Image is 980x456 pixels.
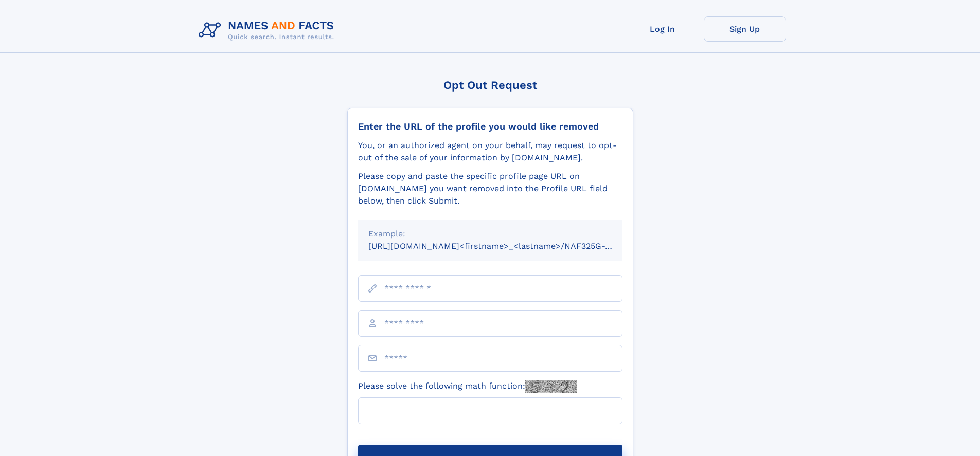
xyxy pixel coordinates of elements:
[358,170,622,207] div: Please copy and paste the specific profile page URL on [DOMAIN_NAME] you want removed into the Pr...
[358,139,622,164] div: You, or an authorized agent on your behalf, may request to opt-out of the sale of your informatio...
[358,380,577,393] label: Please solve the following math function:
[358,121,622,132] div: Enter the URL of the profile you would like removed
[347,79,633,92] div: Opt Out Request
[704,16,786,42] a: Sign Up
[368,228,612,240] div: Example:
[621,16,704,42] a: Log In
[194,16,343,44] img: Logo Names and Facts
[368,241,642,251] small: [URL][DOMAIN_NAME]<firstname>_<lastname>/NAF325G-xxxxxxxx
